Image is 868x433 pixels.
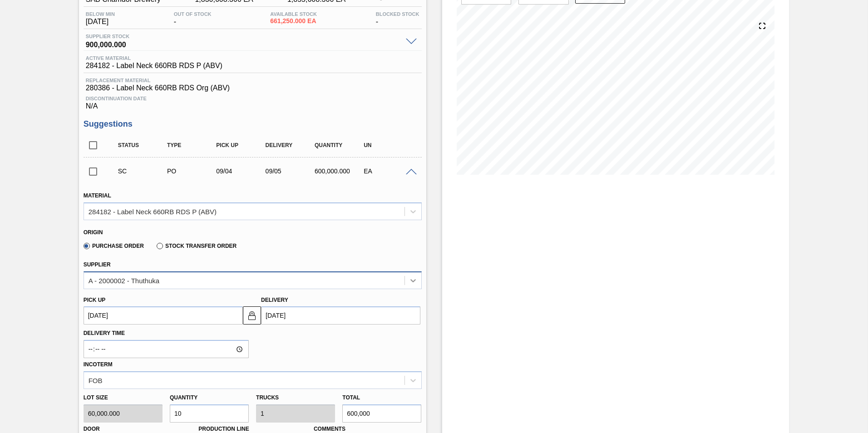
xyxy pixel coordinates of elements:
span: Available Stock [270,11,317,17]
label: Total [342,394,360,401]
label: Material [84,192,111,199]
label: Quantity [170,394,197,401]
label: Production Line [198,426,249,432]
label: Lot size [84,391,163,404]
div: 09/05/2025 [263,167,318,175]
span: Blocked Stock [376,11,419,17]
span: [DATE] [86,18,115,26]
img: locked [247,310,257,321]
div: N/A [84,92,422,110]
div: Delivery [263,142,318,148]
div: Purchase order [165,167,220,175]
label: Delivery Time [84,327,249,340]
div: UN [361,142,416,148]
label: Pick up [84,297,106,303]
div: Suggestion Created [116,167,171,175]
span: Replacement Material [86,78,419,83]
button: locked [243,306,261,325]
h3: Suggestions [84,119,422,129]
label: Stock Transfer Order [157,243,237,249]
span: 661,250.000 EA [270,18,317,25]
div: 600,000.000 [312,167,367,175]
span: Out Of Stock [174,11,212,17]
span: Below Min [86,11,115,17]
div: Pick up [214,142,269,148]
input: mm/dd/yyyy [84,306,243,325]
label: Supplier [84,261,111,268]
div: Quantity [312,142,367,148]
div: - [172,11,214,26]
span: 280386 - Label Neck 660RB RDS Org (ABV) [86,84,419,92]
div: Status [116,142,171,148]
div: - [374,11,422,26]
span: Active Material [86,55,222,61]
label: Incoterm [84,361,113,368]
label: Origin [84,229,103,236]
span: Supplier Stock [86,34,401,39]
label: Delivery [261,297,288,303]
div: A - 2000002 - Thuthuka [89,276,160,284]
div: FOB [89,376,103,384]
div: 09/04/2025 [214,167,269,175]
label: Trucks [256,394,279,401]
span: 284182 - Label Neck 660RB RDS P (ABV) [86,62,222,70]
input: mm/dd/yyyy [261,306,420,325]
label: Door [84,426,100,432]
span: 900,000.000 [86,39,401,48]
span: Discontinuation Date [86,96,419,101]
label: Purchase Order [84,243,144,249]
div: EA [361,167,416,175]
div: Type [165,142,220,148]
div: 284182 - Label Neck 660RB RDS P (ABV) [89,207,217,215]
